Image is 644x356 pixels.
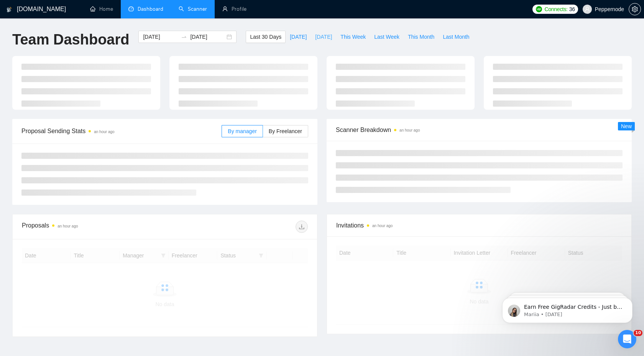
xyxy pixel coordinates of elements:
input: Start date [143,33,178,41]
button: This Week [336,31,370,43]
time: an hour ago [372,224,393,228]
button: Last Month [439,31,473,43]
span: dashboard [128,6,134,12]
span: [DATE] [315,33,332,41]
a: setting [629,6,641,12]
time: an hour ago [58,224,78,228]
button: setting [629,3,641,15]
button: [DATE] [311,31,336,43]
span: This Month [408,33,434,41]
button: This Month [404,31,439,43]
button: Last Week [370,31,404,43]
span: Connects: [544,5,567,13]
span: This Week [340,33,366,41]
button: Last 30 Days [246,31,286,43]
span: swap-right [181,34,187,40]
span: user [585,7,590,12]
span: Proposal Sending Stats [21,126,222,136]
span: 10 [634,330,642,336]
a: homeHome [90,6,113,12]
h1: Team Dashboard [12,31,129,49]
span: [DATE] [290,33,307,41]
span: Invitations [336,221,622,230]
img: logo [7,3,12,16]
span: Dashboard [138,6,163,12]
a: userProfile [222,6,246,12]
span: Last 30 Days [250,33,281,41]
iframe: Intercom notifications message [491,282,644,335]
input: End date [190,33,225,41]
a: searchScanner [179,6,207,12]
span: New [621,123,632,129]
span: to [181,34,187,40]
span: 36 [569,5,575,13]
img: upwork-logo.png [536,6,542,12]
time: an hour ago [94,130,114,134]
span: setting [629,6,641,12]
time: an hour ago [399,128,420,132]
span: Scanner Breakdown [336,125,623,135]
span: Last Week [374,33,399,41]
span: Last Month [443,33,469,41]
iframe: Intercom live chat [618,330,636,348]
button: [DATE] [286,31,311,43]
span: By Freelancer [269,128,302,134]
div: Proposals [22,221,165,233]
span: By manager [228,128,256,134]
